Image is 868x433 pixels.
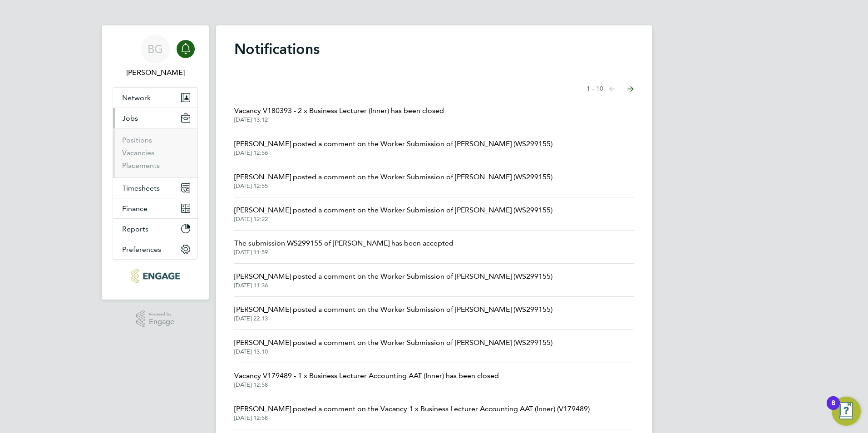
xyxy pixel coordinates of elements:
button: Preferences [113,239,197,259]
nav: Main navigation [102,25,209,300]
span: Vacancy V180393 - 2 x Business Lecturer (Inner) has been closed [234,105,444,116]
span: [DATE] 13:12 [234,116,444,123]
span: [DATE] 12:56 [234,149,552,157]
span: Jobs [122,114,138,123]
span: Timesheets [122,184,160,192]
span: Vacancy V179489 - 1 x Business Lecturer Accounting AAT (Inner) has been closed [234,370,499,381]
img: carbonrecruitment-logo-retina.png [131,269,179,283]
a: The submission WS299155 of [PERSON_NAME] has been accepted[DATE] 11:59 [234,238,454,256]
nav: Select page of notifications list [587,80,634,98]
span: [PERSON_NAME] posted a comment on the Worker Submission of [PERSON_NAME] (WS299155) [234,138,552,149]
span: [DATE] 12:58 [234,381,499,389]
a: [PERSON_NAME] posted a comment on the Worker Submission of [PERSON_NAME] (WS299155)[DATE] 11:36 [234,271,552,289]
span: [PERSON_NAME] posted a comment on the Vacancy 1 x Business Lecturer Accounting AAT (Inner) (V179489) [234,403,590,414]
span: Finance [122,204,148,213]
span: Reports [122,225,148,233]
a: Positions [122,136,152,144]
span: Becky Green [113,67,198,78]
a: [PERSON_NAME] posted a comment on the Worker Submission of [PERSON_NAME] (WS299155)[DATE] 13:10 [234,337,552,355]
a: Placements [122,161,160,170]
span: [PERSON_NAME] posted a comment on the Worker Submission of [PERSON_NAME] (WS299155) [234,337,552,348]
span: [PERSON_NAME] posted a comment on the Worker Submission of [PERSON_NAME] (WS299155) [234,205,552,216]
a: [PERSON_NAME] posted a comment on the Worker Submission of [PERSON_NAME] (WS299155)[DATE] 12:56 [234,138,552,157]
a: Vacancy V179489 - 1 x Business Lecturer Accounting AAT (Inner) has been closed[DATE] 12:58 [234,370,499,389]
a: Vacancy V180393 - 2 x Business Lecturer (Inner) has been closed[DATE] 13:12 [234,105,444,123]
a: Powered byEngage [136,310,175,328]
button: Open Resource Center, 8 new notifications [832,397,861,426]
a: [PERSON_NAME] posted a comment on the Vacancy 1 x Business Lecturer Accounting AAT (Inner) (V1794... [234,403,590,422]
h1: Notifications [234,40,634,58]
span: Network [122,93,151,102]
div: Jobs [113,128,197,177]
span: [DATE] 11:36 [234,282,552,289]
span: [PERSON_NAME] posted a comment on the Worker Submission of [PERSON_NAME] (WS299155) [234,172,552,182]
span: BG [148,43,163,55]
button: Reports [113,219,197,239]
span: [DATE] 12:55 [234,182,552,190]
button: Timesheets [113,178,197,198]
span: [DATE] 13:10 [234,348,552,355]
a: [PERSON_NAME] posted a comment on the Worker Submission of [PERSON_NAME] (WS299155)[DATE] 12:22 [234,205,552,223]
a: [PERSON_NAME] posted a comment on the Worker Submission of [PERSON_NAME] (WS299155)[DATE] 22:13 [234,304,552,322]
a: [PERSON_NAME] posted a comment on the Worker Submission of [PERSON_NAME] (WS299155)[DATE] 12:55 [234,172,552,190]
span: Engage [149,318,174,326]
span: [DATE] 22:13 [234,315,552,322]
div: 8 [831,403,835,415]
span: 1 - 10 [587,84,603,93]
a: Vacancies [122,148,154,157]
span: Powered by [149,310,174,318]
span: The submission WS299155 of [PERSON_NAME] has been accepted [234,238,454,249]
span: [DATE] 11:59 [234,249,454,256]
span: [DATE] 12:58 [234,414,590,422]
span: [PERSON_NAME] posted a comment on the Worker Submission of [PERSON_NAME] (WS299155) [234,304,552,315]
span: [PERSON_NAME] posted a comment on the Worker Submission of [PERSON_NAME] (WS299155) [234,271,552,282]
span: Preferences [122,245,161,254]
button: Jobs [113,108,197,128]
a: Go to home page [113,269,198,283]
span: [DATE] 12:22 [234,216,552,223]
button: Network [113,88,197,108]
a: BG[PERSON_NAME] [113,34,198,78]
button: Finance [113,198,197,218]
